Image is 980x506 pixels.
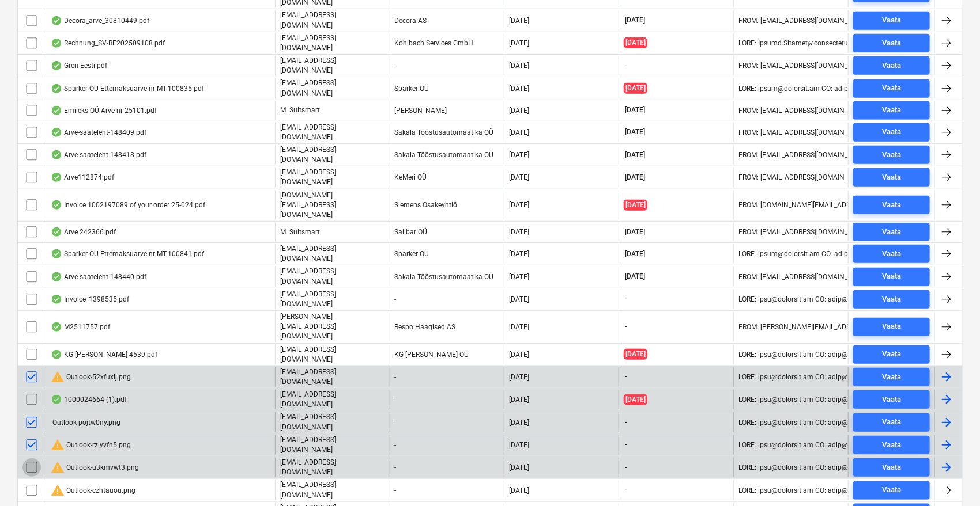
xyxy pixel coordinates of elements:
button: Vaata [853,196,930,214]
div: Sakala Tööstusautomaatika OÜ [390,145,504,165]
div: Kohlbach Services GmbH [390,33,504,53]
div: Rechnung_SV-RE202509108.pdf [51,39,165,48]
div: Vaata [882,82,901,95]
div: Vaata [882,371,901,384]
div: [DATE] [509,441,529,449]
div: Vaata [882,199,901,212]
div: Vaata [882,320,901,333]
div: Andmed failist loetud [51,173,62,182]
div: - [390,412,504,432]
span: [DATE] [624,105,646,115]
p: [EMAIL_ADDRESS][DOMAIN_NAME] [280,435,385,455]
div: [PERSON_NAME] [390,101,504,120]
div: Vaata [882,461,901,474]
div: - [390,390,504,409]
div: Andmed failist loetud [51,295,62,304]
span: - [624,417,628,427]
div: Sparker OÜ Ettemaksuarve nr MT-100841.pdf [51,249,204,258]
p: [EMAIL_ADDRESS][DOMAIN_NAME] [280,244,385,264]
div: Vaata [882,104,901,117]
p: [EMAIL_ADDRESS][DOMAIN_NAME] [280,10,385,30]
div: M2511757.pdf [51,322,110,332]
button: Vaata [853,123,930,142]
span: warning [51,370,65,384]
button: Vaata [853,345,930,364]
span: [DATE] [624,272,646,281]
div: - [390,367,504,387]
div: Gren Eesti.pdf [51,61,107,70]
button: Vaata [853,223,930,241]
div: [DATE] [509,106,529,115]
div: [DATE] [509,295,529,303]
div: Salibar OÜ [390,223,504,241]
div: [DATE] [509,395,529,404]
p: [EMAIL_ADDRESS][DOMAIN_NAME] [280,56,385,75]
span: [DATE] [624,173,646,182]
button: Vaata [853,413,930,432]
p: [EMAIL_ADDRESS][DOMAIN_NAME] [280,458,385,477]
div: [DATE] [509,39,529,47]
button: Vaata [853,34,930,52]
div: Vaata [882,270,901,283]
div: KeMeri OÜ [390,168,504,187]
p: [EMAIL_ADDRESS][DOMAIN_NAME] [280,78,385,98]
p: [EMAIL_ADDRESS][DOMAIN_NAME] [280,390,385,409]
p: [EMAIL_ADDRESS][DOMAIN_NAME] [280,145,385,165]
div: Invoice_1398535.pdf [51,295,129,304]
div: Andmed failist loetud [51,39,62,48]
div: [DATE] [509,201,529,209]
div: Outlook-52xfuxlj.png [51,370,131,384]
button: Vaata [853,245,930,263]
p: [EMAIL_ADDRESS][DOMAIN_NAME] [280,267,385,286]
div: Vaata [882,293,901,306]
div: Vaata [882,439,901,452]
p: [EMAIL_ADDRESS][DOMAIN_NAME] [280,33,385,53]
div: Vaata [882,416,901,429]
span: [DATE] [624,349,647,360]
div: Andmed failist loetud [51,84,62,93]
div: [DATE] [509,173,529,181]
span: - [624,440,628,450]
div: [DATE] [509,273,529,281]
button: Vaata [853,79,930,98]
button: Vaata [853,168,930,187]
div: Andmed failist loetud [51,61,62,70]
div: - [390,480,504,500]
div: Sakala Tööstusautomaatika OÜ [390,267,504,286]
p: M. Suitsmart [280,227,320,237]
span: [DATE] [624,16,646,25]
div: Vaata [882,393,901,406]
button: Vaata [853,481,930,500]
button: Vaata [853,12,930,30]
div: Andmed failist loetud [51,150,62,159]
p: [EMAIL_ADDRESS][DOMAIN_NAME] [280,123,385,142]
div: Vaata [882,14,901,27]
div: Andmed failist loetud [51,16,62,25]
p: [EMAIL_ADDRESS][DOMAIN_NAME] [280,367,385,387]
div: [DATE] [509,85,529,93]
div: Sparker OÜ Ettemaksuarve nr MT-100835.pdf [51,84,204,93]
button: Vaata [853,458,930,477]
span: - [624,372,628,382]
span: - [624,463,628,473]
button: Vaata [853,268,930,286]
div: Andmed failist loetud [51,200,62,210]
div: Outlook-rziyvfn5.png [51,438,131,452]
div: [DATE] [509,419,529,427]
div: Andmed failist loetud [51,128,62,137]
span: - [624,294,628,304]
div: Vaata [882,171,901,184]
div: [DATE] [509,17,529,25]
div: Andmed failist loetud [51,322,62,332]
div: Andmed failist loetud [51,227,62,237]
div: Vaata [882,149,901,162]
div: [DATE] [509,62,529,70]
button: Vaata [853,56,930,75]
div: Vaata [882,226,901,239]
span: [DATE] [624,83,647,94]
button: Vaata [853,390,930,409]
div: Arve-saateleht-148409.pdf [51,128,146,137]
span: - [624,61,628,71]
div: Vaata [882,37,901,50]
div: Andmed failist loetud [51,272,62,281]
